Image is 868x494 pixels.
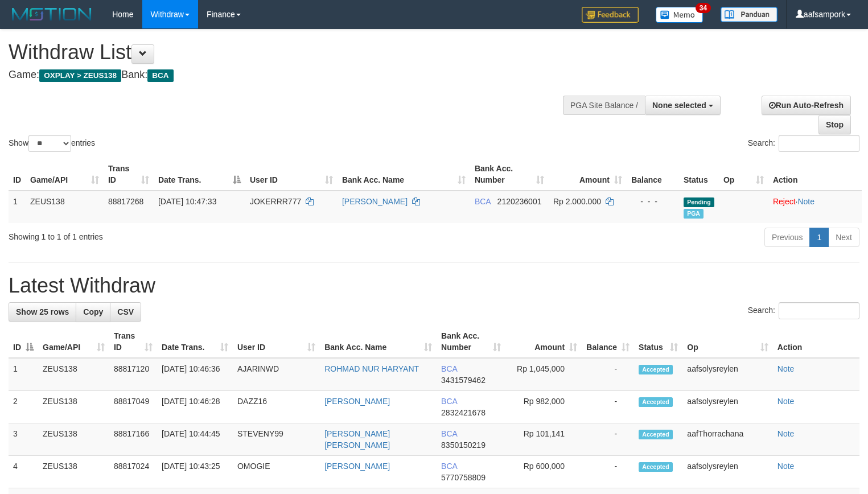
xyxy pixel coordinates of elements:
span: Copy [83,307,103,316]
span: Marked by aafsolysreylen [684,209,704,219]
th: Status: activate to sort column ascending [634,326,682,358]
a: ROHMAD NUR HARYANT [324,364,419,373]
td: STEVENY99 [233,423,320,456]
th: Bank Acc. Number: activate to sort column ascending [470,158,549,191]
span: BCA [475,197,491,206]
th: Action [773,326,859,358]
th: Op: activate to sort column ascending [719,158,768,191]
th: Date Trans.: activate to sort column descending [154,158,245,191]
td: aafsolysreylen [682,358,772,391]
img: Feedback.jpg [582,7,639,23]
a: [PERSON_NAME] [342,197,408,206]
span: [DATE] 10:47:33 [158,197,216,206]
span: Show 25 rows [16,307,69,316]
a: Note [797,197,814,206]
label: Search: [748,135,859,152]
td: [DATE] 10:46:28 [157,391,233,423]
td: aafThorrachana [682,423,772,456]
a: Note [778,462,795,471]
td: Rp 982,000 [505,391,582,423]
input: Search: [779,302,859,319]
span: OXPLAY > ZEUS138 [39,69,121,82]
a: Previous [764,228,810,247]
span: None selected [652,101,706,110]
td: - [582,358,634,391]
th: Balance: activate to sort column ascending [582,326,634,358]
td: 88817024 [109,456,157,488]
img: Button%20Memo.svg [656,7,704,23]
span: Accepted [639,365,673,374]
td: 88817049 [109,391,157,423]
div: PGA Site Balance / [563,96,645,115]
th: ID [9,158,26,191]
td: · [768,191,862,223]
span: Copy 2832421678 to clipboard [441,408,486,417]
button: None selected [645,96,721,115]
h1: Latest Withdraw [9,274,859,297]
a: [PERSON_NAME] [324,462,390,471]
span: Accepted [639,462,673,472]
td: Rp 600,000 [505,456,582,488]
span: 34 [696,3,711,13]
th: Balance [627,158,679,191]
span: 88817268 [108,197,143,206]
th: Op: activate to sort column ascending [682,326,772,358]
h4: Game: Bank: [9,69,567,81]
a: Next [828,228,859,247]
span: BCA [441,462,457,471]
td: [DATE] 10:43:25 [157,456,233,488]
td: DAZZ16 [233,391,320,423]
td: ZEUS138 [38,358,109,391]
span: Copy 8350150219 to clipboard [441,441,486,450]
th: User ID: activate to sort column ascending [233,326,320,358]
td: aafsolysreylen [682,391,772,423]
img: MOTION_logo.png [9,6,95,23]
th: Date Trans.: activate to sort column ascending [157,326,233,358]
td: ZEUS138 [38,391,109,423]
td: ZEUS138 [38,456,109,488]
span: Copy 5770758809 to clipboard [441,473,486,482]
a: 1 [809,228,829,247]
td: - [582,391,634,423]
a: [PERSON_NAME] [324,397,390,406]
td: Rp 1,045,000 [505,358,582,391]
div: - - - [631,196,674,207]
td: 1 [9,191,26,223]
a: Stop [818,115,851,134]
input: Search: [779,135,859,152]
h1: Withdraw List [9,41,567,64]
span: Accepted [639,397,673,407]
th: Status [679,158,719,191]
td: ZEUS138 [38,423,109,456]
td: 1 [9,358,38,391]
a: Run Auto-Refresh [762,96,851,115]
div: Showing 1 to 1 of 1 entries [9,227,353,242]
span: JOKERRR777 [250,197,301,206]
a: Show 25 rows [9,302,76,322]
td: - [582,456,634,488]
span: CSV [117,307,134,316]
select: Showentries [28,135,71,152]
span: Rp 2.000.000 [553,197,601,206]
span: Copy 2120236001 to clipboard [497,197,542,206]
th: Action [768,158,862,191]
th: Trans ID: activate to sort column ascending [104,158,154,191]
td: 2 [9,391,38,423]
td: Rp 101,141 [505,423,582,456]
td: - [582,423,634,456]
td: aafsolysreylen [682,456,772,488]
label: Search: [748,302,859,319]
img: panduan.png [721,7,778,22]
td: OMOGIE [233,456,320,488]
th: ID: activate to sort column descending [9,326,38,358]
label: Show entries [9,135,95,152]
td: 4 [9,456,38,488]
th: User ID: activate to sort column ascending [245,158,338,191]
a: [PERSON_NAME] [PERSON_NAME] [324,429,390,450]
span: BCA [441,364,457,373]
a: Copy [76,302,110,322]
a: Reject [773,197,796,206]
th: Bank Acc. Name: activate to sort column ascending [338,158,470,191]
th: Bank Acc. Name: activate to sort column ascending [320,326,437,358]
span: Accepted [639,430,673,439]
